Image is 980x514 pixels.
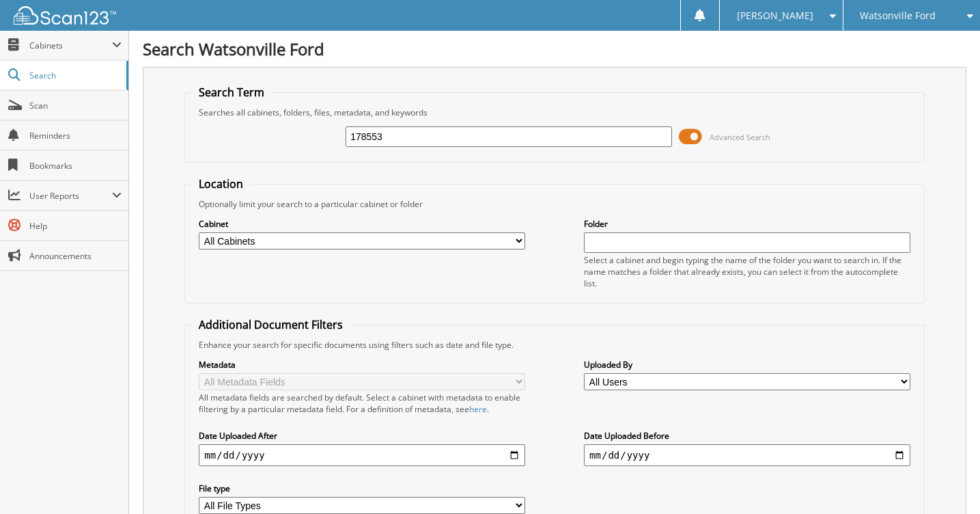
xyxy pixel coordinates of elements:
div: Optionally limit your search to a particular cabinet or folder [192,198,916,210]
span: Advanced Search [710,132,770,142]
div: Enhance your search for specific documents using filters such as date and file type. [192,339,916,351]
span: Help [29,220,122,232]
a: here [469,403,487,415]
div: All metadata fields are searched by default. Select a cabinet with metadata to enable filtering b... [199,392,525,415]
input: start [199,444,525,466]
span: Search [29,70,120,81]
h1: Search Watsonville Ford [143,38,966,60]
legend: Additional Document Filters [192,317,350,332]
span: [PERSON_NAME] [737,12,813,20]
span: Watsonville Ford [860,12,936,20]
label: Date Uploaded After [199,430,525,442]
img: scan123-logo-white.svg [14,6,116,25]
span: Bookmarks [29,160,122,172]
input: end [584,444,910,466]
span: User Reports [29,190,112,202]
label: Metadata [199,359,525,370]
div: Select a cabinet and begin typing the name of the folder you want to search in. If the name match... [584,254,910,289]
label: Cabinet [199,218,525,230]
div: Searches all cabinets, folders, files, metadata, and keywords [192,107,916,118]
span: Reminders [29,130,122,141]
span: Announcements [29,250,122,262]
span: Scan [29,100,122,111]
span: Cabinets [29,40,112,51]
legend: Search Term [192,85,271,100]
legend: Location [192,176,250,191]
label: Folder [584,218,910,230]
label: File type [199,483,525,494]
label: Date Uploaded Before [584,430,910,442]
label: Uploaded By [584,359,910,370]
